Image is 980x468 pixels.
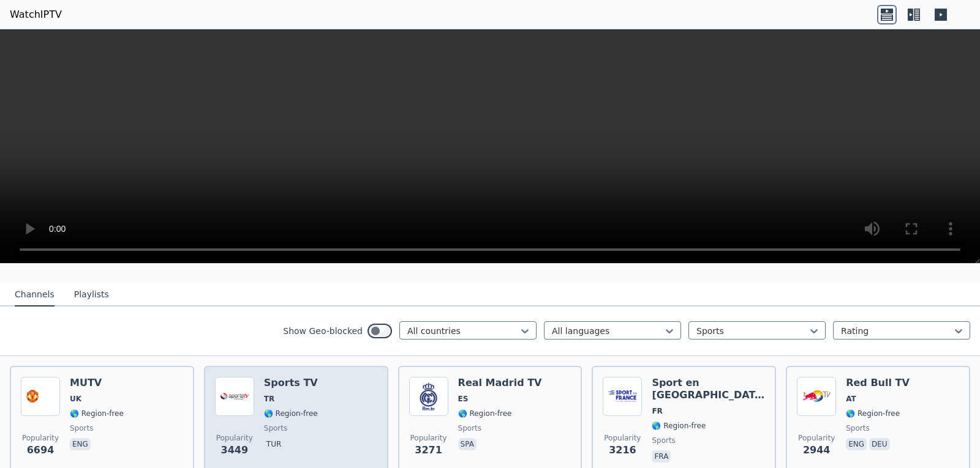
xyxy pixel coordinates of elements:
span: sports [846,423,869,433]
p: spa [458,438,477,450]
h6: Sport en [GEOGRAPHIC_DATA] [652,377,765,401]
span: TR [264,394,274,404]
span: 🌎 Region-free [846,409,900,418]
span: 3271 [415,443,442,458]
h6: Red Bull TV [846,377,910,389]
h6: MUTV [70,377,124,389]
span: Popularity [410,433,447,443]
span: Popularity [604,433,641,443]
span: AT [846,394,856,404]
img: Sports TV [215,377,254,416]
img: Sport en France [603,377,642,416]
span: Popularity [216,433,253,443]
span: 6694 [27,443,55,458]
span: 🌎 Region-free [652,421,706,431]
p: eng [846,438,867,450]
span: sports [652,436,675,445]
span: sports [458,423,481,433]
span: UK [70,394,81,404]
p: tur [264,438,284,450]
span: 🌎 Region-free [264,409,318,418]
h6: Sports TV [264,377,318,389]
button: Playlists [74,283,109,306]
img: Red Bull TV [797,377,836,416]
img: MUTV [21,377,60,416]
span: ES [458,394,469,404]
label: Show Geo-blocked [283,325,363,337]
span: sports [264,423,287,433]
span: FR [652,406,662,416]
span: Popularity [798,433,835,443]
h6: Real Madrid TV [458,377,542,389]
span: 🌎 Region-free [70,409,124,418]
button: Channels [15,283,55,306]
span: 3216 [609,443,636,458]
p: deu [869,438,890,450]
p: fra [652,450,671,462]
span: sports [70,423,93,433]
span: Popularity [22,433,59,443]
img: Real Madrid TV [409,377,448,416]
a: WatchIPTV [10,7,62,22]
span: 🌎 Region-free [458,409,512,418]
span: 3449 [221,443,249,458]
span: 2944 [803,443,831,458]
p: eng [70,438,91,450]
